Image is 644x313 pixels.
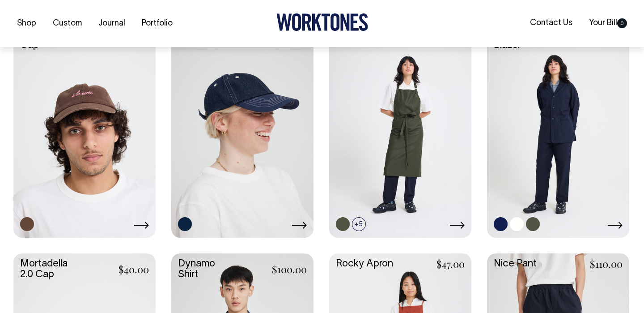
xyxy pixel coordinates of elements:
[617,18,627,28] span: 0
[95,16,129,31] a: Journal
[138,16,176,31] a: Portfolio
[526,16,576,30] a: Contact Us
[49,16,85,31] a: Custom
[585,16,631,30] a: Your Bill0
[352,217,366,231] span: +5
[13,16,40,31] a: Shop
